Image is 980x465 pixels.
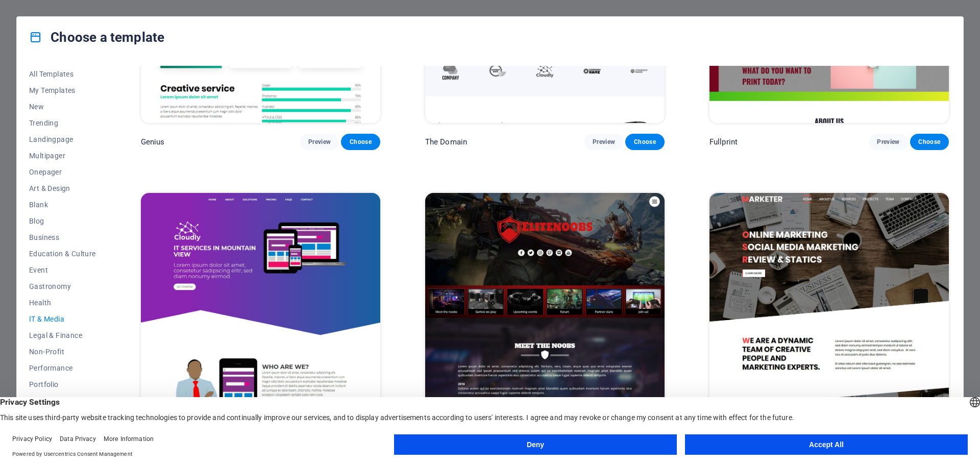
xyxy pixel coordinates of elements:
span: Legal & Finance [29,331,96,339]
span: Art & Design [29,184,96,192]
button: All Templates [29,66,96,82]
button: Preview [584,134,623,150]
span: Choose [633,138,656,146]
button: Portfolio [29,376,96,393]
span: Event [29,266,96,274]
span: Landingpage [29,135,96,143]
button: Gastronomy [29,278,96,295]
img: Elitenoobs [425,193,665,413]
button: Choose [910,134,949,150]
span: IT & Media [29,315,96,323]
img: Marketer [709,193,949,413]
button: Event [29,262,96,278]
span: Portfolio [29,380,96,388]
span: Onepager [29,168,96,176]
img: Cloudly [141,193,380,413]
button: Trending [29,115,96,131]
button: Preview [300,134,339,150]
span: Education & Culture [29,250,96,258]
span: Choose [918,138,941,146]
p: The Domain [425,137,467,147]
p: Fullprint [709,137,738,147]
button: Performance [29,360,96,376]
span: Blank [29,201,96,209]
button: Onepager [29,164,96,180]
p: Genius [141,137,165,147]
button: IT & Media [29,311,96,327]
span: Performance [29,364,96,372]
button: Blank [29,197,96,213]
span: Gastronomy [29,282,96,290]
span: Non-Profit [29,348,96,356]
span: Trending [29,119,96,127]
span: My Templates [29,86,96,94]
span: Health [29,299,96,307]
button: Health [29,295,96,311]
button: Choose [625,134,664,150]
button: Non-Profit [29,344,96,360]
button: Education & Culture [29,246,96,262]
span: All Templates [29,70,96,78]
button: New [29,99,96,115]
button: Business [29,229,96,246]
span: Choose [349,138,372,146]
button: Legal & Finance [29,327,96,344]
span: Multipager [29,152,96,160]
button: My Templates [29,82,96,99]
span: Preview [593,138,615,146]
span: Preview [308,138,331,146]
span: Business [29,233,96,241]
button: Preview [869,134,908,150]
button: Art & Design [29,180,96,197]
button: Blog [29,213,96,229]
button: Landingpage [29,131,96,148]
h4: Choose a template [29,29,164,45]
span: New [29,103,96,111]
span: Preview [877,138,899,146]
button: Services [29,393,96,409]
button: Multipager [29,148,96,164]
button: Choose [341,134,380,150]
span: Blog [29,217,96,225]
